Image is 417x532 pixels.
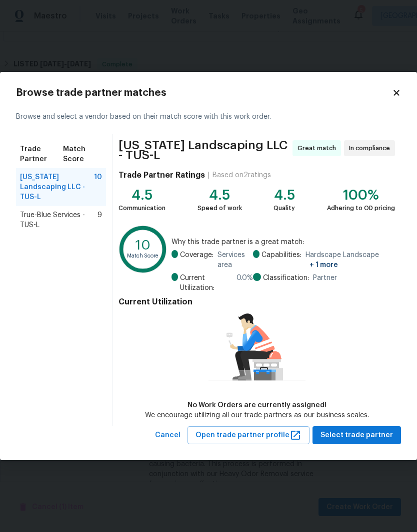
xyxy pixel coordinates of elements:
div: We encourage utilizing all our trade partners as our business scales. [145,410,369,420]
h4: Trade Partner Ratings [118,170,205,180]
span: [US_STATE] Landscaping LLC - TUS-L [20,172,94,202]
div: | [205,170,212,180]
span: Cancel [155,429,180,442]
span: Capabilities: [261,250,301,270]
span: Trade Partner [20,144,63,164]
button: Select trade partner [312,426,401,445]
span: Match Score [63,144,102,164]
text: 10 [135,238,150,252]
span: [US_STATE] Landscaping LLC - TUS-L [118,140,289,160]
button: Cancel [151,426,184,445]
span: 9 [97,210,102,230]
div: Speed of work [197,203,242,213]
span: Partner [313,273,337,283]
div: 4.5 [273,190,295,200]
h2: Browse trade partner matches [16,88,392,98]
span: Select trade partner [320,429,393,442]
span: Open trade partner profile [195,429,301,442]
span: Great match [297,143,340,153]
span: + 1 more [309,262,338,268]
span: Classification: [263,273,309,283]
div: Based on 2 ratings [212,170,271,180]
span: Services area [217,250,253,270]
span: In compliance [349,143,394,153]
div: No Work Orders are currently assigned! [145,400,369,410]
text: Match Score [127,253,159,259]
div: Communication [118,203,165,213]
div: 4.5 [118,190,165,200]
h4: Current Utilization [118,297,395,307]
div: Quality [273,203,295,213]
span: Why this trade partner is a great match: [171,237,395,247]
div: 4.5 [197,190,242,200]
button: Open trade partner profile [187,426,309,445]
span: Current Utilization: [180,273,232,293]
div: 100% [327,190,395,200]
span: Coverage: [180,250,213,270]
div: Browse and select a vendor based on their match score with this work order. [16,100,401,134]
span: Hardscape Landscape [305,250,395,270]
span: True-Blue Services - TUS-L [20,210,97,230]
div: Adhering to OD pricing [327,203,395,213]
span: 0.0 % [236,273,253,293]
span: 10 [94,172,102,202]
